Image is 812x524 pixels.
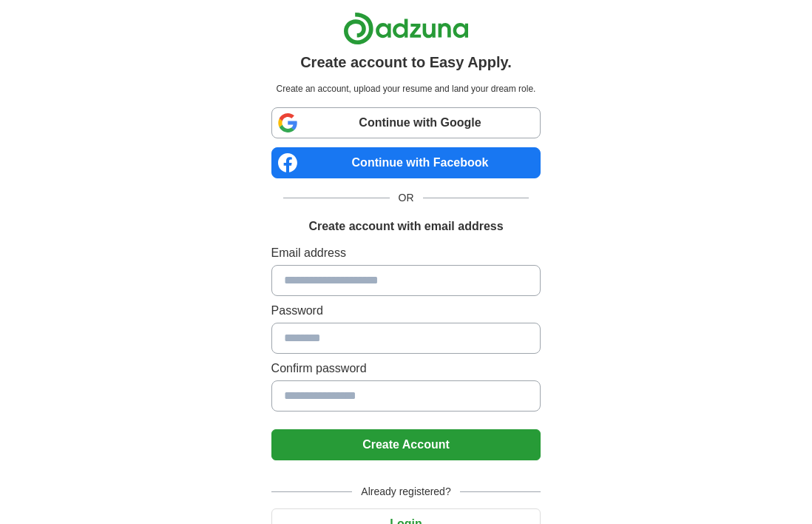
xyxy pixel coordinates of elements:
[390,190,423,206] span: OR
[271,107,541,138] a: Continue with Google
[352,484,459,500] span: Already registered?
[308,218,503,235] h1: Create account with email address
[274,82,538,95] p: Create an account, upload your resume and land your dream role.
[271,360,541,377] label: Confirm password
[300,51,512,73] h1: Create account to Easy Apply.
[271,429,541,460] button: Create Account
[271,302,541,320] label: Password
[343,12,469,45] img: Adzuna logo
[271,244,541,262] label: Email address
[271,147,541,178] a: Continue with Facebook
